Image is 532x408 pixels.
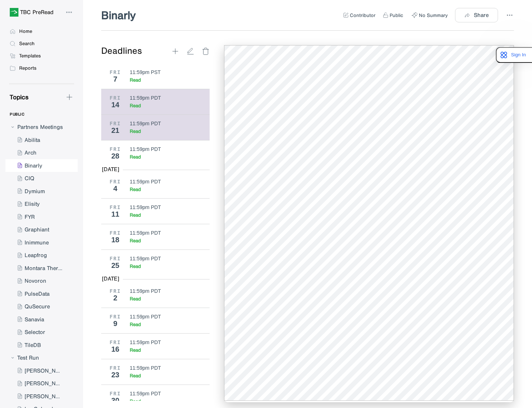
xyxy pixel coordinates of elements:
[106,126,124,134] div: 21
[106,261,124,269] div: 25
[130,238,141,244] div: Read
[102,275,119,282] div: [DATE]
[106,345,124,353] div: 16
[130,95,161,101] div: 11:59pm PDT
[130,256,161,261] div: 11:59pm PDT
[130,263,141,269] div: Read
[130,204,161,210] div: 11:59pm PDT
[106,391,124,396] div: FRI
[106,294,124,302] div: 2
[130,314,161,320] div: 11:59pm PDT
[130,339,161,345] div: 11:59pm PDT
[106,396,124,404] div: 30
[106,146,124,152] div: FRI
[130,186,141,192] div: Read
[19,53,41,59] div: Templates
[130,212,141,218] div: Read
[106,365,124,371] div: FRI
[106,121,124,126] div: FRI
[106,152,124,160] div: 28
[130,121,161,126] div: 11:59pm PDT
[106,371,124,379] div: 23
[130,398,141,404] div: Read
[130,230,161,236] div: 11:59pm PDT
[419,12,448,18] div: No Summary
[106,339,124,345] div: FRI
[130,69,161,75] div: 11:59pm PST
[130,154,141,160] div: Read
[10,108,24,121] div: PUBLIC
[106,185,124,192] div: 4
[130,347,141,353] div: Read
[19,40,35,47] div: Search
[130,103,141,109] div: Read
[130,321,141,327] div: Read
[106,95,124,101] div: FRI
[106,179,124,185] div: FRI
[99,7,138,23] div: Binarly
[106,288,124,294] div: FRI
[106,320,124,327] div: 9
[19,28,32,35] div: Home
[106,314,124,320] div: FRI
[130,373,141,379] div: Read
[390,12,403,18] div: Public
[106,230,124,236] div: FRI
[106,236,124,244] div: 18
[106,256,124,261] div: FRI
[474,12,489,18] div: Share
[19,65,37,71] div: Reports
[130,146,161,152] div: 11:59pm PDT
[130,179,161,185] div: 11:59pm PDT
[102,166,119,173] div: [DATE]
[106,204,124,210] div: FRI
[130,128,141,134] div: Read
[130,365,161,371] div: 11:59pm PDT
[130,296,141,302] div: Read
[20,9,53,15] div: TBC PreRead
[106,210,124,218] div: 11
[106,75,124,83] div: 7
[106,101,124,109] div: 14
[101,45,171,57] div: Deadlines
[350,12,376,18] div: Contributor
[106,69,124,75] div: FRI
[130,77,141,83] div: Read
[130,391,161,396] div: 11:59pm PDT
[130,288,161,294] div: 11:59pm PDT
[5,93,29,101] div: Topics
